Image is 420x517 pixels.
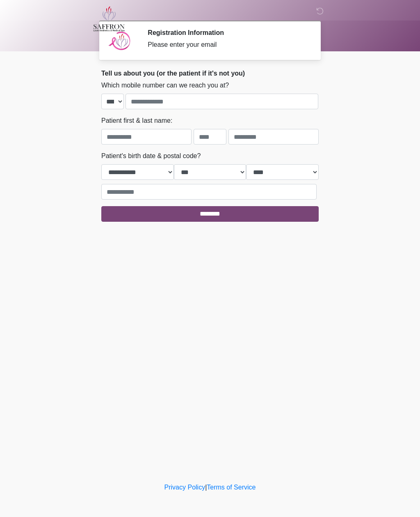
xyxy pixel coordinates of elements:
[205,484,207,491] a: |
[207,484,256,491] a: Terms of Service
[107,29,132,53] img: Agent Avatar
[101,151,201,161] label: Patient's birth date & postal code?
[101,80,229,90] label: Which mobile number can we reach you at?
[148,40,306,50] div: Please enter your email
[101,116,172,126] label: Patient first & last name:
[93,6,125,32] img: Saffron Laser Aesthetics and Medical Spa Logo
[164,484,205,491] a: Privacy Policy
[101,69,319,77] h2: Tell us about you (or the patient if it's not you)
